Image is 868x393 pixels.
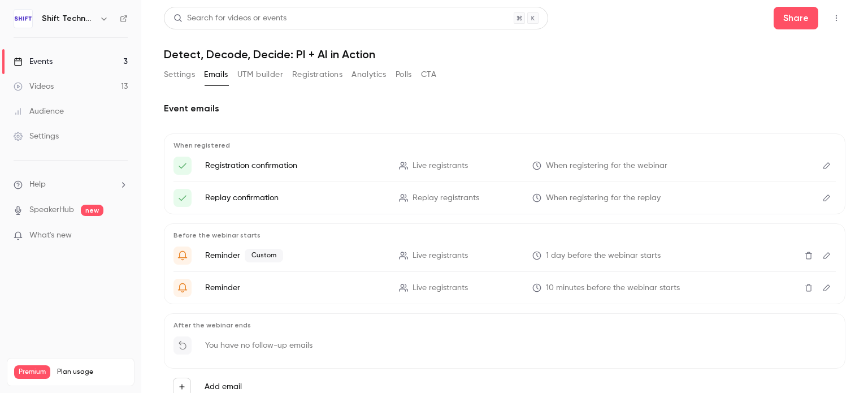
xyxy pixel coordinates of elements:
div: Events [14,56,53,67]
li: help-dropdown-opener [14,179,128,191]
button: Polls [396,66,412,84]
a: SpeakerHub [29,204,74,216]
span: Live registrants [413,250,468,262]
li: You are registered to {{ event_name }} [173,157,836,175]
label: Add email [205,381,242,392]
p: You have no follow-up emails [205,340,313,351]
span: Replay registrants [413,192,479,204]
span: Plan usage [57,368,127,377]
button: Delete [800,279,818,297]
span: Custom [245,249,283,262]
span: When registering for the webinar [546,160,667,172]
span: Live registrants [413,282,468,294]
span: Premium [14,365,50,379]
button: Edit [818,189,836,207]
button: Share [774,7,818,29]
span: 1 day before the webinar starts [546,250,661,262]
p: Reminder [205,282,385,293]
button: Emails [204,66,228,84]
span: new [81,205,103,216]
iframe: Noticeable Trigger [114,231,128,241]
p: Reminder [205,249,385,262]
p: Before the webinar starts [173,231,836,240]
h6: Shift Technology [42,13,95,24]
li: You are registered to {{ event_name }} [173,189,836,207]
span: What's new [29,230,72,241]
div: Videos [14,81,54,92]
button: Registrations [292,66,342,84]
button: UTM builder [237,66,283,84]
button: Edit [818,247,836,265]
button: CTA [421,66,436,84]
button: Edit [818,157,836,175]
div: Audience [14,106,64,117]
div: Search for videos or events [173,12,287,24]
p: When registered [173,141,836,150]
img: Shift Technology [14,10,32,28]
span: Help [29,179,46,191]
h2: Event emails [164,102,845,115]
p: Replay confirmation [205,192,385,204]
button: Settings [164,66,195,84]
div: Settings [14,131,59,142]
h1: Detect, Decode, Decide: PI + AI in Action [164,47,845,61]
span: 10 minutes before the webinar starts [546,282,680,294]
span: When registering for the replay [546,192,661,204]
button: Analytics [351,66,387,84]
button: Delete [800,247,818,265]
span: Live registrants [413,160,468,172]
p: After the webinar ends [173,321,836,330]
li: Your Shift webinar starts in 10 minutes [173,279,836,297]
button: Edit [818,279,836,297]
li: {{ event_name }} goes live tomorrow [173,247,836,265]
p: Registration confirmation [205,160,385,171]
